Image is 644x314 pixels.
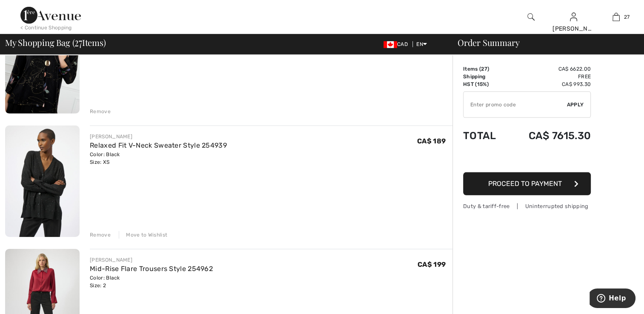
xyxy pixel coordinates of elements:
[384,41,411,47] span: CAD
[567,101,584,108] span: Apply
[463,80,507,88] td: HST (15%)
[463,172,591,195] button: Proceed to Payment
[488,180,562,188] span: Proceed to Payment
[384,41,397,48] img: Canadian Dollar
[463,73,507,80] td: Shipping
[447,38,639,47] div: Order Summary
[464,92,567,117] input: Promo code
[90,274,213,289] div: Color: Black Size: 2
[595,12,637,22] a: 27
[463,65,507,73] td: Items ( )
[570,12,577,22] img: My Info
[90,256,213,264] div: [PERSON_NAME]
[416,41,427,47] span: EN
[463,202,591,210] div: Duty & tariff-free | Uninterrupted shipping
[590,288,635,310] iframe: Opens a widget where you can find more information
[5,126,80,237] img: Relaxed Fit V-Neck Sweater Style 254939
[527,12,535,22] img: search the website
[624,13,630,21] span: 27
[507,65,591,73] td: CA$ 6622.00
[5,2,80,114] img: Floral Long-Sleeve Collared Shirt Style 259163
[570,13,577,21] a: Sign In
[507,80,591,88] td: CA$ 993.30
[481,66,487,72] span: 27
[613,12,620,22] img: My Bag
[507,73,591,80] td: Free
[74,36,82,47] span: 27
[463,150,591,169] iframe: PayPal-paypal
[20,24,72,31] div: < Continue Shopping
[90,108,111,115] div: Remove
[507,121,591,150] td: CA$ 7615.30
[418,260,446,268] span: CA$ 199
[90,133,227,140] div: [PERSON_NAME]
[90,231,111,239] div: Remove
[90,151,227,166] div: Color: Black Size: XS
[417,137,446,145] span: CA$ 189
[5,38,106,47] span: My Shopping Bag ( Items)
[20,7,81,24] img: 1ère Avenue
[90,265,213,273] a: Mid-Rise Flare Trousers Style 254962
[552,24,594,33] div: [PERSON_NAME]
[119,231,167,239] div: Move to Wishlist
[463,121,507,150] td: Total
[90,141,227,149] a: Relaxed Fit V-Neck Sweater Style 254939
